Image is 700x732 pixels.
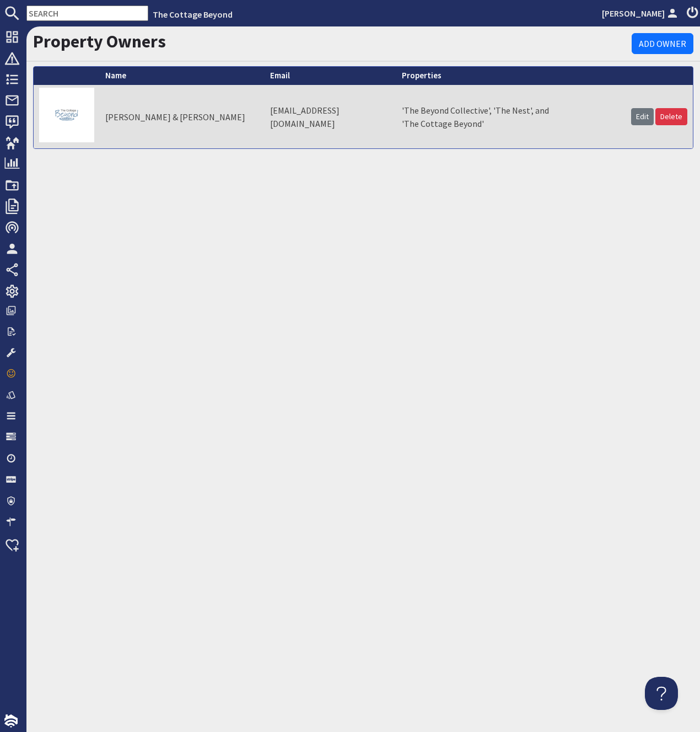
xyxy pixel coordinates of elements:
[39,88,94,143] img: Christine & Alan Ker's profile image
[396,85,561,149] td: 'The Beyond Collective', 'The Nest', and 'The Cottage Beyond'
[655,108,687,125] a: Delete
[153,9,233,20] a: The Cottage Beyond
[265,85,396,149] td: [EMAIL_ADDRESS][DOMAIN_NAME]
[645,677,678,710] iframe: Toggle Customer Support
[100,67,265,85] th: Name
[632,33,693,54] a: Add Owner
[631,108,654,125] a: Edit
[602,7,680,20] a: [PERSON_NAME]
[4,714,18,728] img: staytech_i_w-64f4e8e9ee0a9c174fd5317b4b171b261742d2d393467e5bdba4413f4f884c10.svg
[26,6,148,21] input: SEARCH
[100,85,265,149] td: [PERSON_NAME] & [PERSON_NAME]
[396,67,561,85] th: Properties
[265,67,396,85] th: Email
[33,30,166,52] a: Property Owners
